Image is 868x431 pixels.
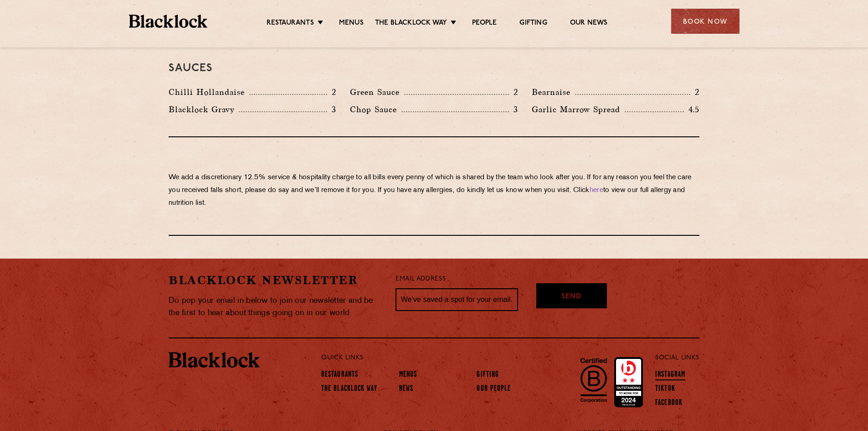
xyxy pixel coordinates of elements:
[655,352,699,364] p: Social Links
[339,19,364,29] a: Menus
[532,86,575,99] p: Bearnaise
[590,187,603,194] a: here
[169,86,249,99] p: Chilli Hollandaise
[655,399,683,409] a: Facebook
[561,292,581,302] span: Send
[129,15,208,28] img: BL_Textured_Logo-footer-cropped.svg
[321,352,625,364] p: Quick Links
[169,171,699,210] p: We add a discretionary 12.5% service & hospitality charge to all bills every penny of which is sh...
[614,357,643,407] img: Accred_2023_2star.png
[321,370,358,380] a: Restaurants
[684,104,699,115] p: 4.5
[532,103,625,116] p: Garlic Marrow Spread
[327,104,336,115] p: 3
[690,86,699,98] p: 2
[375,19,447,29] a: The Blacklock Way
[169,103,239,116] p: Blacklock Gravy
[169,272,382,288] h2: Blacklock Newsletter
[509,86,518,98] p: 2
[267,19,314,29] a: Restaurants
[169,295,382,319] p: Do pop your email in below to join our newsletter and be the first to hear about things going on ...
[399,384,413,395] a: News
[655,384,675,395] a: TikTok
[671,9,740,34] div: Book Now
[169,352,260,368] img: BL_Textured_Logo-footer-cropped.svg
[575,353,612,407] img: B-Corp-Logo-Black-RGB.svg
[472,19,497,29] a: People
[399,370,417,380] a: Menus
[169,62,699,74] h3: Sauces
[519,19,547,29] a: Gifting
[655,370,685,380] a: Instagram
[350,86,404,99] p: Green Sauce
[395,288,518,311] input: We’ve saved a spot for your email...
[570,19,608,29] a: Our News
[395,274,446,285] label: Email Address
[509,104,518,115] p: 3
[327,86,336,98] p: 2
[477,370,499,380] a: Gifting
[321,384,377,395] a: The Blacklock Way
[350,103,401,116] p: Chop Sauce
[477,384,511,395] a: Our People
